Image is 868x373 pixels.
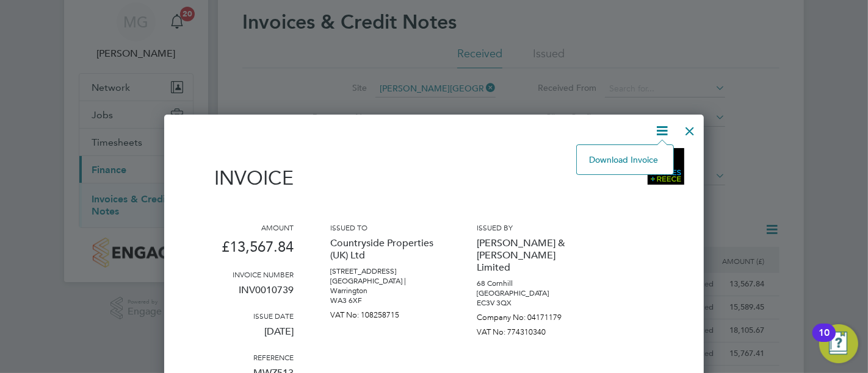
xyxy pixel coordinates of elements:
[330,276,440,286] p: [GEOGRAPHIC_DATA] |
[330,232,440,266] p: Countryside Properties (UK) Ltd
[184,222,294,232] h3: Amount
[330,266,440,276] p: [STREET_ADDRESS]
[477,222,587,232] h3: Issued by
[477,308,587,322] p: Company No: 04171179
[184,311,294,321] h3: Issue date
[819,333,830,349] div: 10
[477,288,587,298] p: [GEOGRAPHIC_DATA]
[184,269,294,279] h3: Invoice number
[477,232,587,279] p: [PERSON_NAME] & [PERSON_NAME] Limited
[184,321,294,352] p: [DATE]
[184,352,294,362] h3: Reference
[330,296,440,305] p: WA3 6XF
[477,298,587,308] p: EC3V 3QX
[477,279,587,288] p: 68 Cornhill
[330,222,440,232] h3: Issued to
[330,286,440,296] p: Warrington
[330,305,440,320] p: VAT No: 108258715
[184,166,294,190] h1: Invoice
[477,322,587,337] p: VAT No: 774310340
[184,232,294,269] p: £13,567.84
[583,151,667,168] li: Download Invoice
[819,324,858,363] button: Open Resource Center, 10 new notifications
[184,279,294,311] p: INV0010739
